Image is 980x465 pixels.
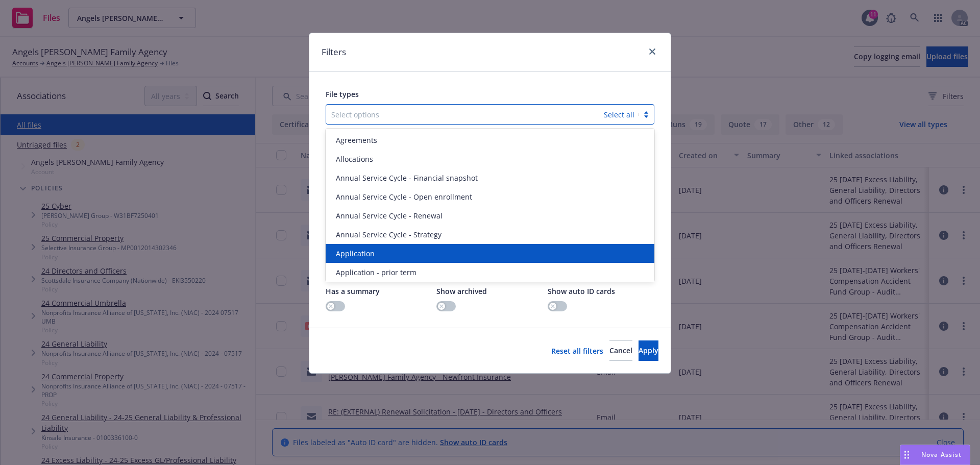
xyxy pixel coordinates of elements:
[900,445,970,465] button: Nova Assist
[336,248,375,259] span: Application
[609,340,632,361] button: Cancel
[326,89,359,99] span: File types
[921,450,962,459] span: Nova Assist
[646,45,658,58] a: close
[551,346,603,356] a: Reset all filters
[436,286,487,296] span: Show archived
[336,135,377,145] span: Agreements
[322,45,346,59] h1: Filters
[604,110,634,119] a: Select all
[336,210,443,221] span: Annual Service Cycle - Renewal
[336,267,416,278] span: Application - prior term
[548,286,615,296] span: Show auto ID cards
[609,346,632,355] span: Cancel
[639,340,658,361] button: Apply
[336,229,442,240] span: Annual Service Cycle - Strategy
[336,191,472,202] span: Annual Service Cycle - Open enrollment
[639,346,658,355] span: Apply
[336,173,478,183] span: Annual Service Cycle - Financial snapshot
[326,286,380,296] span: Has a summary
[900,445,913,464] div: Drag to move
[336,154,373,164] span: Allocations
